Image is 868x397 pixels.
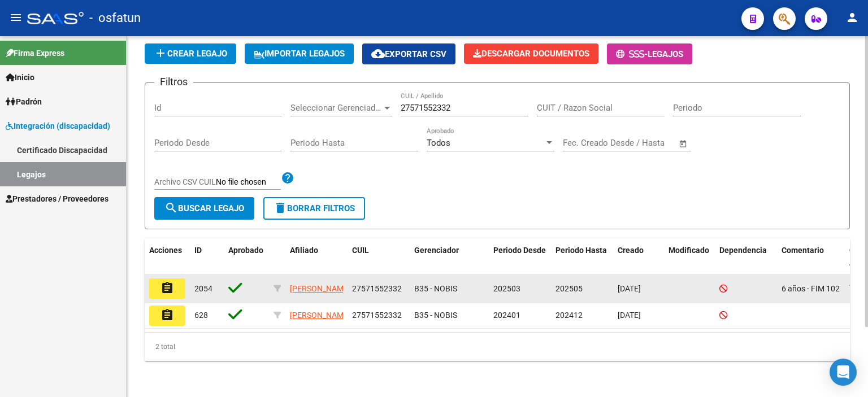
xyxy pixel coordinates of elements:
[551,238,613,276] datatable-header-cell: Periodo Hasta
[715,238,777,276] datatable-header-cell: Dependencia
[145,238,190,276] datatable-header-cell: Acciones
[194,246,202,255] span: ID
[664,238,715,276] datatable-header-cell: Modificado
[362,43,455,64] button: Exportar CSV
[160,281,174,295] mat-icon: assignment
[618,246,644,255] span: Creado
[224,238,269,276] datatable-header-cell: Aprobado
[414,246,459,255] span: Gerenciador
[216,177,281,187] input: Archivo CSV CUIL
[618,284,641,293] span: [DATE]
[464,43,598,64] button: Descargar Documentos
[427,138,450,148] span: Todos
[263,197,365,220] button: Borrar Filtros
[555,246,607,255] span: Periodo Hasta
[290,311,350,320] span: [PERSON_NAME]
[154,46,167,60] mat-icon: add
[619,138,674,148] input: Fecha fin
[348,238,410,276] datatable-header-cell: CUIL
[254,49,345,59] span: IMPORTAR LEGAJOS
[489,238,551,276] datatable-header-cell: Periodo Desde
[6,95,42,108] span: Padrón
[830,359,857,386] div: Open Intercom Messenger
[669,246,709,255] span: Modificado
[154,197,254,220] button: Buscar Legajo
[648,49,683,59] span: Legajos
[194,284,212,293] span: 2054
[473,49,589,59] span: Descargar Documentos
[414,284,457,293] span: B35 - NOBIS
[493,311,520,320] span: 202401
[245,43,354,64] button: IMPORTAR LEGAJOS
[145,43,236,64] button: Crear Legajo
[493,246,546,255] span: Periodo Desde
[89,6,141,30] span: - osfatun
[290,103,382,113] span: Seleccionar Gerenciador
[493,284,520,293] span: 202503
[777,238,845,276] datatable-header-cell: Comentario
[149,246,182,255] span: Acciones
[9,11,23,24] mat-icon: menu
[371,47,385,60] mat-icon: cloud_download
[352,311,402,320] span: 27571552332
[613,238,664,276] datatable-header-cell: Creado
[154,74,193,90] h3: Filtros
[782,246,824,255] span: Comentario
[6,71,34,84] span: Inicio
[164,201,178,215] mat-icon: search
[274,201,287,215] mat-icon: delete
[160,308,174,322] mat-icon: assignment
[352,246,369,255] span: CUIL
[371,49,446,59] span: Exportar CSV
[719,246,767,255] span: Dependencia
[414,311,457,320] span: B35 - NOBIS
[154,49,227,59] span: Crear Legajo
[845,11,859,24] mat-icon: person
[290,246,318,255] span: Afiliado
[145,333,850,361] div: 2 total
[281,171,294,185] mat-icon: help
[618,311,641,320] span: [DATE]
[677,137,690,150] button: Open calendar
[6,47,64,59] span: Firma Express
[290,284,350,293] span: [PERSON_NAME]
[285,238,348,276] datatable-header-cell: Afiliado
[274,203,355,213] span: Borrar Filtros
[563,138,609,148] input: Fecha inicio
[154,177,216,186] span: Archivo CSV CUIL
[410,238,489,276] datatable-header-cell: Gerenciador
[352,284,402,293] span: 27571552332
[555,284,583,293] span: 202505
[164,203,244,213] span: Buscar Legajo
[782,284,840,293] span: 6 años - FIM 102
[194,311,208,320] span: 628
[607,43,692,64] button: -Legajos
[616,49,648,59] span: -
[190,238,224,276] datatable-header-cell: ID
[6,193,108,205] span: Prestadores / Proveedores
[6,120,110,132] span: Integración (discapacidad)
[555,311,583,320] span: 202412
[228,246,263,255] span: Aprobado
